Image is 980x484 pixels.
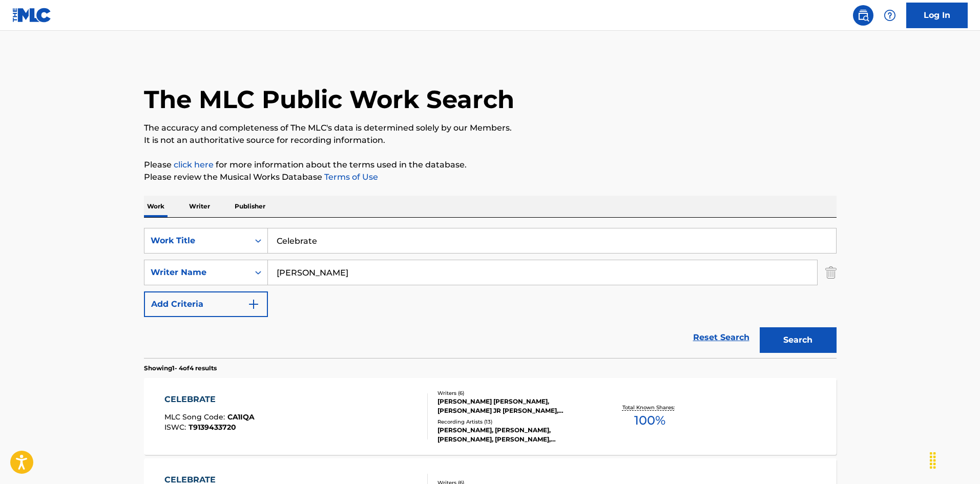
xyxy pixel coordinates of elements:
img: 9d2ae6d4665cec9f34b9.svg [247,298,260,310]
div: CELEBRATE [164,393,255,406]
div: Writers ( 6 ) [437,389,592,397]
div: [PERSON_NAME], [PERSON_NAME], [PERSON_NAME], [PERSON_NAME], [PERSON_NAME] [437,426,592,444]
a: Terms of Use [322,172,378,182]
img: help [884,9,896,22]
a: click here [174,160,214,170]
span: CA1IQA [227,412,255,422]
div: Recording Artists ( 13 ) [437,418,592,426]
div: Drag [925,445,941,476]
p: The accuracy and completeness of The MLC's data is determined solely by our Members. [144,122,837,134]
iframe: Chat Widget [929,435,980,484]
span: ISWC : [164,423,189,432]
div: Writer Name [151,266,243,279]
a: Log In [906,3,968,28]
img: MLC Logo [12,8,52,23]
p: It is not an authoritative source for recording information. [144,134,837,146]
a: Public Search [853,5,873,26]
p: Work [144,196,168,217]
button: Add Criteria [144,291,268,317]
p: Please review the Musical Works Database [144,171,837,183]
a: CELEBRATEMLC Song Code:CA1IQAISWC:T9139433720Writers (6)[PERSON_NAME] [PERSON_NAME], [PERSON_NAME... [144,378,837,455]
p: Total Known Shares: [622,404,677,411]
img: search [857,9,869,22]
span: T9139433720 [189,423,236,432]
h1: The MLC Public Work Search [144,84,514,115]
img: Delete Criterion [825,260,837,285]
button: Search [760,327,837,353]
div: [PERSON_NAME] [PERSON_NAME], [PERSON_NAME] JR [PERSON_NAME], [PERSON_NAME], [PERSON_NAME] [PERSON... [437,397,592,415]
p: Please for more information about the terms used in the database. [144,159,837,171]
div: Help [880,5,900,26]
form: Search Form [144,228,837,358]
p: Showing 1 - 4 of 4 results [144,364,217,373]
span: 100 % [634,411,665,430]
a: Reset Search [688,326,755,349]
p: Writer [186,196,213,217]
span: MLC Song Code : [164,412,227,422]
p: Publisher [232,196,268,217]
div: Work Title [151,235,243,247]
